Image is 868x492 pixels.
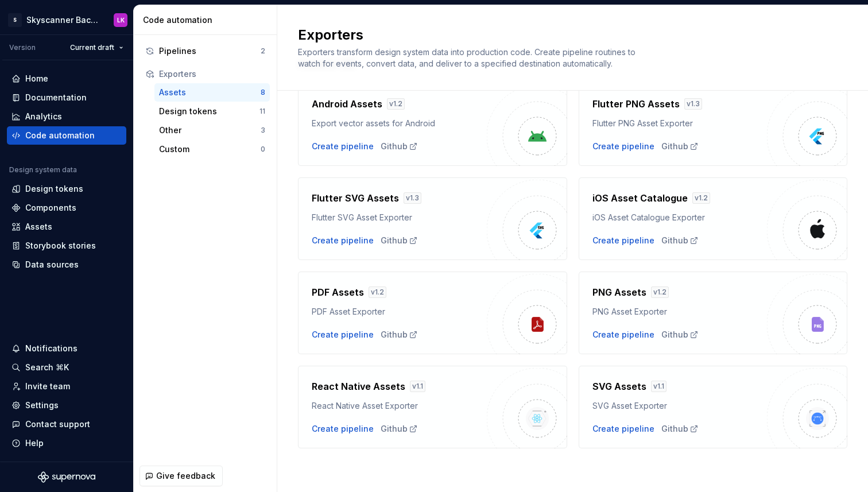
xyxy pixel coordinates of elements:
[651,286,669,298] div: v 1.2
[298,47,638,68] span: Exporters transform design system data into production code. Create pipeline routines to watch fo...
[381,329,418,340] a: Github
[592,379,646,393] h4: SVG Assets
[154,121,270,140] a: Other3
[154,102,270,121] a: Design tokens11
[592,191,688,205] h4: iOS Asset Catalogue
[8,13,22,27] div: S
[7,107,126,126] a: Analytics
[25,240,96,251] div: Storybook stories
[7,415,126,433] button: Contact support
[7,126,126,145] a: Code automation
[261,126,265,135] div: 3
[25,437,44,449] div: Help
[25,130,95,141] div: Code automation
[592,235,654,246] button: Create pipeline
[312,141,374,152] button: Create pipeline
[312,235,374,246] button: Create pipeline
[159,106,259,117] div: Design tokens
[25,400,59,411] div: Settings
[25,343,77,354] div: Notifications
[312,379,405,393] h4: React Native Assets
[7,69,126,88] a: Home
[7,218,126,236] a: Assets
[592,97,680,111] h4: Flutter PNG Assets
[381,235,418,246] a: Github
[70,43,114,52] span: Current draft
[25,92,87,103] div: Documentation
[661,235,699,246] a: Github
[25,73,48,84] div: Home
[312,306,487,317] div: PDF Asset Exporter
[2,7,131,32] button: SSkyscanner BackpackLK
[7,339,126,358] button: Notifications
[381,423,418,435] a: Github
[298,26,834,44] h2: Exporters
[65,40,129,56] button: Current draft
[592,118,768,129] div: Flutter PNG Asset Exporter
[7,255,126,274] a: Data sources
[410,381,425,392] div: v 1.1
[661,423,699,435] a: Github
[592,423,654,435] button: Create pipeline
[159,125,261,136] div: Other
[312,97,382,111] h4: Android Assets
[312,423,374,435] button: Create pipeline
[154,83,270,102] a: Assets8
[143,14,272,26] div: Code automation
[25,202,76,214] div: Components
[261,47,265,56] div: 2
[25,259,79,270] div: Data sources
[661,141,699,152] a: Github
[259,107,265,116] div: 11
[154,140,270,158] button: Custom0
[7,396,126,414] a: Settings
[692,192,710,204] div: v 1.2
[312,285,364,299] h4: PDF Assets
[25,183,83,195] div: Design tokens
[7,377,126,396] a: Invite team
[261,88,265,97] div: 8
[261,145,265,154] div: 0
[25,362,69,373] div: Search ⌘K
[7,358,126,377] button: Search ⌘K
[312,118,487,129] div: Export vector assets for Android
[312,400,487,412] div: React Native Asset Exporter
[9,165,77,175] div: Design system data
[592,329,654,340] button: Create pipeline
[592,141,654,152] button: Create pipeline
[7,434,126,452] button: Help
[141,42,270,60] button: Pipelines2
[7,199,126,217] a: Components
[369,286,386,298] div: v 1.2
[381,141,418,152] a: Github
[139,466,223,486] button: Give feedback
[117,16,125,25] div: LK
[25,221,52,233] div: Assets
[9,43,36,52] div: Version
[159,144,261,155] div: Custom
[156,470,215,482] span: Give feedback
[387,98,405,110] div: v 1.2
[312,329,374,340] button: Create pipeline
[7,237,126,255] a: Storybook stories
[25,111,62,122] div: Analytics
[592,306,768,317] div: PNG Asset Exporter
[38,471,95,483] a: Supernova Logo
[25,419,90,430] div: Contact support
